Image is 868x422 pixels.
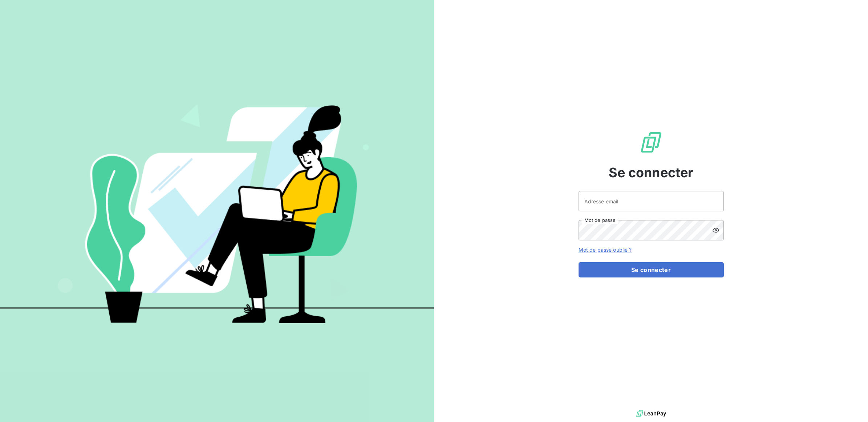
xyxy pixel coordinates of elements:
[579,191,724,211] input: placeholder
[636,408,666,419] img: logo
[640,131,663,154] img: Logo LeanPay
[609,163,694,182] span: Se connecter
[579,247,632,253] a: Mot de passe oublié ?
[579,262,724,277] button: Se connecter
